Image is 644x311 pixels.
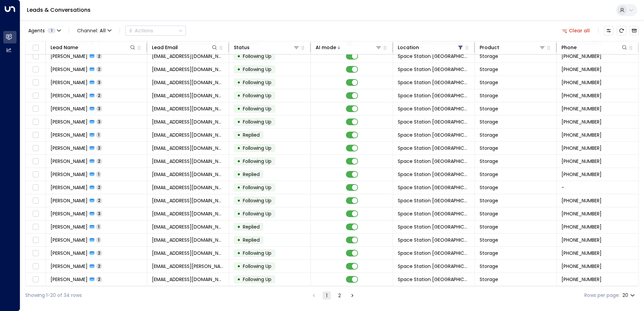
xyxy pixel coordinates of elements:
div: • [237,208,240,219]
div: Lead Email [152,43,178,51]
span: Following Up [243,118,271,125]
span: 2 [96,53,102,59]
div: Location [398,43,464,51]
span: Shakeela Ali [51,276,88,283]
span: fureytm@hotmail.co.uk [152,250,224,256]
span: Richard Morgan-Green [51,92,88,99]
span: Space Station Solihull [398,276,470,283]
div: • [237,261,240,272]
div: • [237,274,240,285]
span: Space Station Solihull [398,184,470,191]
span: Carl Beach [51,184,88,191]
span: atifsharifpk@gmail.com [152,223,224,230]
span: J Jones [51,53,88,60]
span: Space Station Solihull [398,145,470,151]
div: • [237,155,240,167]
span: Jane Porter [51,132,88,138]
div: • [237,90,240,101]
span: +447749606265 [561,210,602,217]
span: Storage [480,92,498,99]
span: 2 [96,184,102,190]
span: Toggle select row [31,275,40,284]
span: Toggle select row [31,183,40,192]
span: Replied [243,132,260,138]
span: 2 [96,66,102,72]
span: +447979758842 [561,118,602,125]
span: 2 [96,145,102,151]
div: • [237,103,240,114]
span: chrisbel406@btinternet.com [152,237,224,243]
span: 2 [96,93,102,98]
span: Following Up [243,276,271,283]
span: Toggle select row [31,210,40,218]
span: 1 [47,28,56,33]
span: Space Station Solihull [398,105,470,112]
span: Following Up [243,105,271,112]
span: +447713856864 [561,237,602,243]
button: page 1 [323,291,331,300]
span: 1 [96,237,101,243]
span: Replied [243,237,260,243]
span: Omar Rahman [51,145,88,151]
span: Space Station Solihull [398,250,470,256]
span: Toggle select row [31,236,40,244]
div: • [237,182,240,193]
button: Actions [125,26,186,36]
span: Anila Kiran [51,263,88,270]
button: Go to next page [348,291,356,300]
span: Following Up [243,66,271,73]
span: Bernadette Denison [51,118,88,125]
span: Toggle select row [31,157,40,166]
div: Actions [128,28,153,34]
span: Amanda Furey [51,250,88,256]
div: • [237,129,240,141]
span: Following Up [243,250,271,256]
span: clairesumpter2@gmail.com [152,210,224,217]
div: 20 [622,290,636,300]
span: Dorothy Cummins [51,197,88,204]
span: Space Station Solihull [398,79,470,86]
span: Following Up [243,53,271,60]
span: Toggle select row [31,144,40,152]
span: 1 [96,171,101,177]
span: Space Station Solihull [398,237,470,243]
div: Phone [561,43,577,51]
span: +447762094549 [561,66,602,73]
span: Toggle select row [31,65,40,74]
span: Agents [28,28,45,33]
div: Showing 1-20 of 34 rows [25,292,82,299]
span: Jane Porter [51,171,88,178]
span: Storage [480,223,498,230]
span: All [100,28,106,33]
span: eelaeela0202@gmail.com [152,276,224,283]
span: Space Station Solihull [398,53,470,60]
div: • [237,77,240,88]
span: j.jones060@yahoo.com [152,53,224,60]
span: +447535863409 [561,92,602,99]
span: Toggle select row [31,92,40,100]
span: Janeporter1123@hotmail.com [152,171,224,178]
div: • [237,64,240,75]
span: rahman.omar1@gmail.com [152,145,224,151]
span: emmaosborne71@gmail.com [152,66,224,73]
span: +447717368706 [561,250,602,256]
button: Channel:All [74,26,114,35]
span: +447927479357 [561,223,602,230]
span: Toggle select row [31,118,40,126]
span: Carltaur@gmail.com [152,184,224,191]
span: Space Station Solihull [398,171,470,178]
div: • [237,169,240,180]
span: 3 [96,79,102,85]
span: +447538037788 [561,276,602,283]
span: Storage [480,171,498,178]
span: Storage [480,250,498,256]
span: Storage [480,66,498,73]
td: - [557,181,639,194]
span: Matt Allen [51,158,88,165]
span: Toggle select row [31,197,40,205]
span: Storage [480,184,498,191]
span: Maitri Lalai [51,79,88,86]
span: Space Station Solihull [398,118,470,125]
span: Toggle select all [31,44,40,52]
span: Toggle select row [31,262,40,271]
